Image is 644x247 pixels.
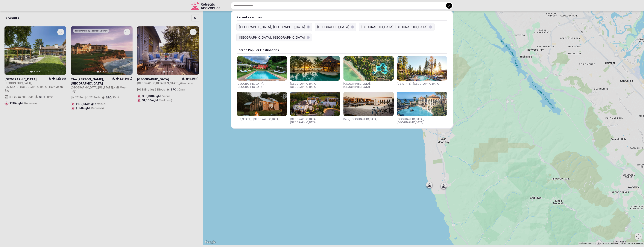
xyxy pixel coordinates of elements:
[237,118,280,121] div: [US_STATE], [GEOGRAPHIC_DATA]
[397,82,440,85] div: [US_STATE], [GEOGRAPHIC_DATA]
[237,56,287,81] img: Visit venues for Toscana, Italy
[343,92,394,116] img: Visit venues for Beja, Portugal
[343,82,394,89] div: [GEOGRAPHIC_DATA], [GEOGRAPHIC_DATA]
[290,92,340,116] img: Visit venues for Napa Valley, USA
[343,118,377,121] div: Beja, [GEOGRAPHIC_DATA]
[290,82,340,89] div: [GEOGRAPHIC_DATA], [GEOGRAPHIC_DATA]
[290,118,340,124] div: [GEOGRAPHIC_DATA], [GEOGRAPHIC_DATA]
[237,92,287,124] div: Visit venues for New York, USA
[397,56,447,89] div: Visit venues for California, USA
[237,82,287,89] div: [GEOGRAPHIC_DATA], [GEOGRAPHIC_DATA]
[315,23,356,31] button: [GEOGRAPHIC_DATA]
[290,56,340,89] div: Visit venues for Riviera Maya, Mexico
[237,23,312,31] button: [GEOGRAPHIC_DATA], [GEOGRAPHIC_DATA]
[397,92,447,124] div: Visit venues for Canarias, Spain
[343,56,394,81] img: Visit venues for Indonesia, Bali
[237,92,287,116] img: Visit venues for New York, USA
[290,92,340,124] div: Visit venues for Napa Valley, USA
[361,25,428,29] div: [GEOGRAPHIC_DATA], [GEOGRAPHIC_DATA]
[290,56,340,81] img: Visit venues for Riviera Maya, Mexico
[359,23,434,31] button: [GEOGRAPHIC_DATA], [GEOGRAPHIC_DATA]
[239,35,305,40] div: [GEOGRAPHIC_DATA], [GEOGRAPHIC_DATA]
[397,56,447,81] img: Visit venues for California, USA
[317,25,349,29] div: [GEOGRAPHIC_DATA]
[237,15,447,19] div: Recent searches
[237,34,312,41] button: [GEOGRAPHIC_DATA], [GEOGRAPHIC_DATA]
[239,25,305,29] div: [GEOGRAPHIC_DATA], [GEOGRAPHIC_DATA]
[237,48,447,52] div: Search Popular Destinations
[343,92,394,124] div: Visit venues for Beja, Portugal
[237,56,287,89] div: Visit venues for Toscana, Italy
[397,92,447,116] img: Visit venues for Canarias, Spain
[343,56,394,89] div: Visit venues for Indonesia, Bali
[397,118,447,124] div: [GEOGRAPHIC_DATA], [GEOGRAPHIC_DATA]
